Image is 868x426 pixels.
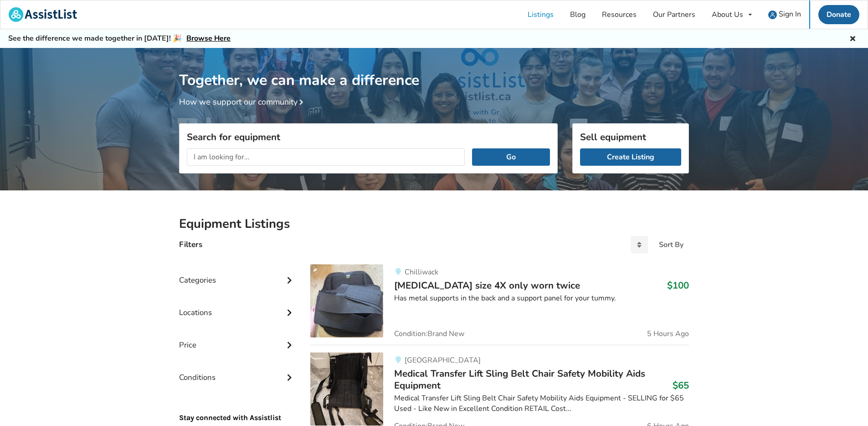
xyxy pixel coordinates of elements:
[9,7,77,22] img: assistlist-logo
[394,330,464,337] span: Condition: Brand New
[779,9,801,19] span: Sign In
[186,33,231,43] a: Browse Here
[8,34,231,43] h5: See the difference we made together in [DATE]! 🎉
[394,293,689,304] div: Has metal supports in the back and a support panel for your tummy.
[179,289,296,322] div: Locations
[310,264,689,345] a: daily living aids-back brace size 4x only worn twiceChilliwack[MEDICAL_DATA] size 4X only worn tw...
[472,148,550,166] button: Go
[580,148,681,166] a: Create Listing
[673,379,689,391] h3: $65
[179,239,202,250] h4: Filters
[179,387,296,423] p: Stay connected with Assistlist
[179,257,296,289] div: Categories
[179,96,307,107] a: How we support our community
[659,241,683,248] div: Sort By
[310,264,383,337] img: daily living aids-back brace size 4x only worn twice
[818,5,859,24] a: Donate
[310,352,383,426] img: mobility-medical transfer lift sling belt chair safety mobility aids equipment
[394,393,689,414] div: Medical Transfer Lift Sling Belt Chair Safety Mobility Aids Equipment - SELLING for $65 Used - Li...
[562,0,594,29] a: Blog
[645,0,704,29] a: Our Partners
[519,0,562,29] a: Listings
[580,131,681,143] h3: Sell equipment
[405,355,481,365] span: [GEOGRAPHIC_DATA]
[667,279,689,291] h3: $100
[187,148,465,166] input: I am looking for...
[760,0,809,29] a: user icon Sign In
[768,11,777,19] img: user icon
[594,0,645,29] a: Resources
[179,322,296,354] div: Price
[647,330,689,337] span: 5 Hours Ago
[179,48,689,89] h1: Together, we can make a difference
[179,354,296,387] div: Conditions
[405,267,438,277] span: Chilliwack
[179,216,689,232] h2: Equipment Listings
[394,279,580,292] span: [MEDICAL_DATA] size 4X only worn twice
[394,367,645,392] span: Medical Transfer Lift Sling Belt Chair Safety Mobility Aids Equipment
[187,131,550,143] h3: Search for equipment
[712,11,743,18] div: About Us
